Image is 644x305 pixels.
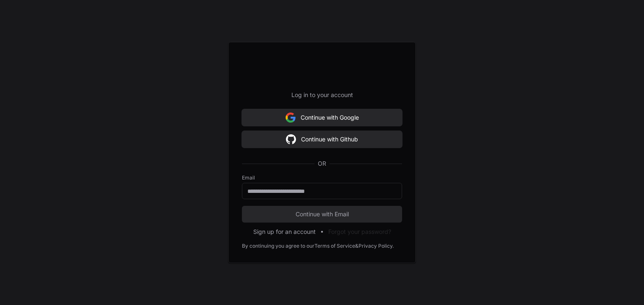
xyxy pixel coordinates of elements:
[242,206,402,223] button: Continue with Email
[242,243,314,249] div: By continuing you agree to our
[358,243,394,249] a: Privacy Policy.
[286,109,296,126] img: Sign in with google
[242,174,402,181] label: Email
[242,109,402,126] button: Continue with Google
[328,228,391,236] button: Forgot your password?
[253,228,316,236] button: Sign up for an account
[242,210,402,218] span: Continue with Email
[242,91,402,99] p: Log in to your account
[314,159,330,168] span: OR
[242,131,402,148] button: Continue with Github
[286,131,296,148] img: Sign in with google
[314,243,355,249] a: Terms of Service
[355,243,358,249] div: &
